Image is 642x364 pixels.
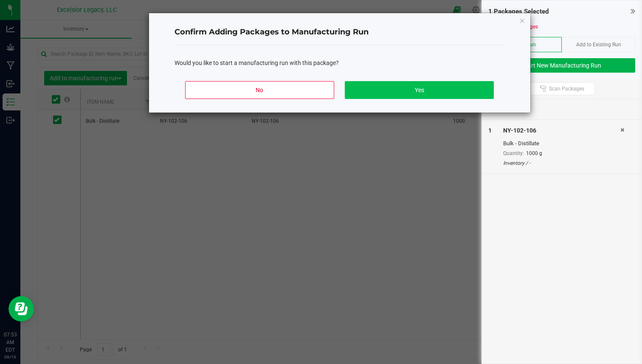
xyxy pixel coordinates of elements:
button: No [185,81,334,99]
iframe: Resource center [8,296,34,322]
button: Close [519,15,525,25]
h4: Confirm Adding Packages to Manufacturing Run [175,27,505,38]
div: Would you like to start a manufacturing run with this package? [175,59,505,68]
button: Yes [345,81,493,99]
